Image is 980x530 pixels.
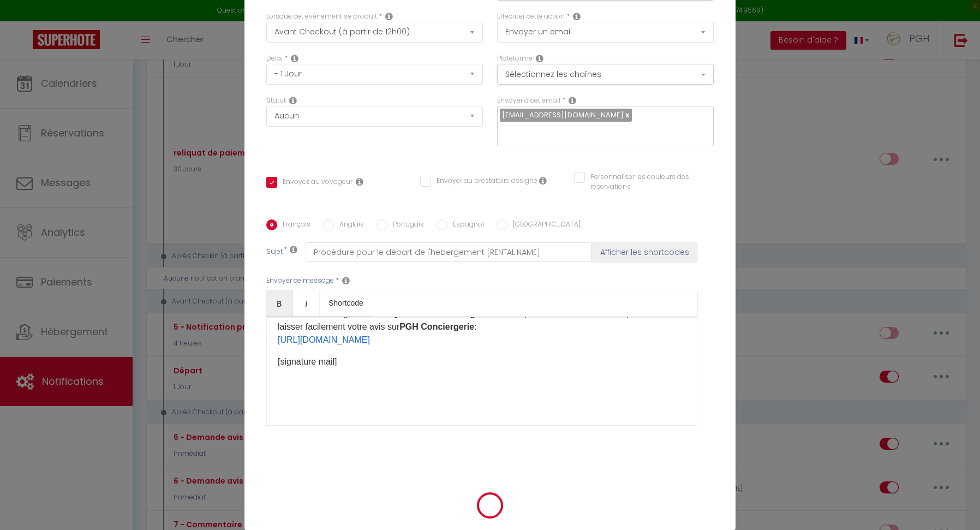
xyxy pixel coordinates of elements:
i: Message [342,276,350,285]
i: Event Occur [385,12,393,21]
label: Espagnol [447,219,484,231]
i: Action Time [291,54,298,63]
a: Shortcode [320,290,372,316]
button: Open LiveChat chat widget [9,4,41,37]
label: Envoyer à cet email [497,96,560,106]
div: ​ [266,317,697,426]
label: Sujet [266,247,283,258]
strong: PGH Conciergerie [399,322,474,331]
a: [URL][DOMAIN_NAME] [278,335,370,344]
p: Toute remarque ou conseil est le bienvenu sur [RENTAL:EMAIL]. Vous trouverez également un ainsi q... [278,294,686,347]
label: Statut [266,96,286,106]
a: Italic [293,290,320,316]
button: Sélectionnez les chaînes [497,64,714,85]
label: Envoyer ce message [266,276,334,286]
i: Recipient [569,96,576,105]
label: Portugais [387,219,424,231]
label: Français [277,219,310,231]
i: Envoyer au voyageur [356,177,363,186]
i: Envoyer au prestataire si il est assigné [539,176,547,185]
label: [GEOGRAPHIC_DATA] [507,219,581,231]
a: Bold [266,290,293,316]
label: Plateforme [497,53,533,64]
i: Action Type [573,12,581,21]
button: Afficher les shortcodes [592,242,697,262]
i: Subject [290,245,297,254]
label: Anglais [334,219,364,231]
span: [EMAIL_ADDRESS][DOMAIN_NAME] [502,110,624,120]
i: Action Channel [536,54,543,63]
label: Lorsque cet événement se produit [266,11,377,22]
p: [signature mail] [278,355,686,368]
i: Booking status [289,96,297,105]
label: Effectuer cette action [497,11,565,22]
label: Délai [266,53,283,64]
